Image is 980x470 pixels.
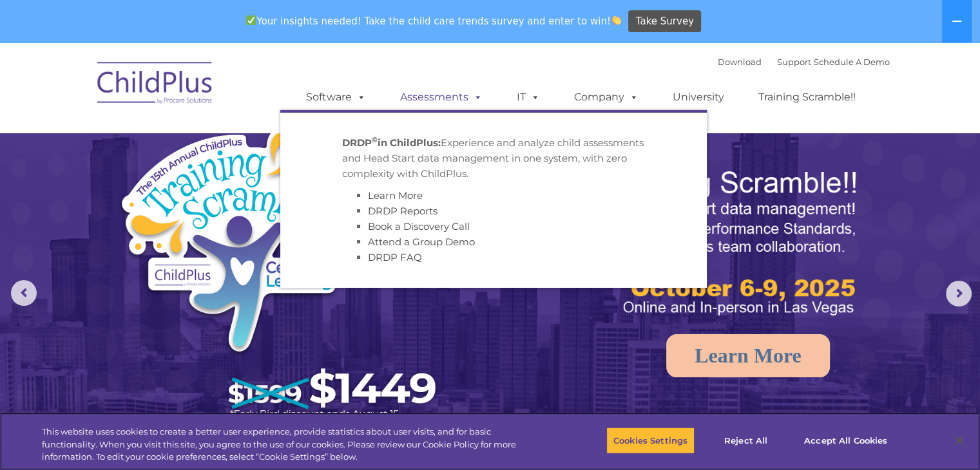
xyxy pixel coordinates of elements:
[387,84,495,110] a: Assessments
[179,85,218,95] span: Last name
[666,334,830,377] a: Learn More
[718,57,762,67] a: Download
[368,205,437,217] a: DRDP Reports
[611,15,621,25] img: 👏
[814,57,890,67] a: Schedule A Demo
[241,8,627,33] span: Your insights needed! Take the child care trends survey and enter to win!
[504,84,553,110] a: IT
[636,10,694,33] span: Take Survey
[368,220,470,232] a: Book a Discovery Call
[561,84,651,110] a: Company
[342,135,645,182] p: Experience and analyze child assessments and Head Start data management in one system, with zero ...
[945,426,974,455] button: Close
[777,57,811,67] a: Support
[628,10,701,33] a: Take Survey
[293,84,379,110] a: Software
[368,236,475,248] a: Attend a Group Demo
[660,84,737,110] a: University
[718,57,890,67] font: |
[797,427,894,454] button: Accept All Cookies
[342,136,441,149] strong: DRDP in ChildPlus:
[372,135,378,144] sup: ©
[246,15,256,25] img: ✅
[706,427,786,454] button: Reject All
[368,251,422,263] a: DRDP FAQ
[606,427,695,454] button: Cookies Settings
[368,189,423,202] a: Learn More
[179,138,234,147] span: Phone number
[42,426,539,464] div: This website uses cookies to create a better user experience, provide statistics about user visit...
[745,84,869,110] a: Training Scramble!!
[91,53,220,117] img: ChildPlus by Procare Solutions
